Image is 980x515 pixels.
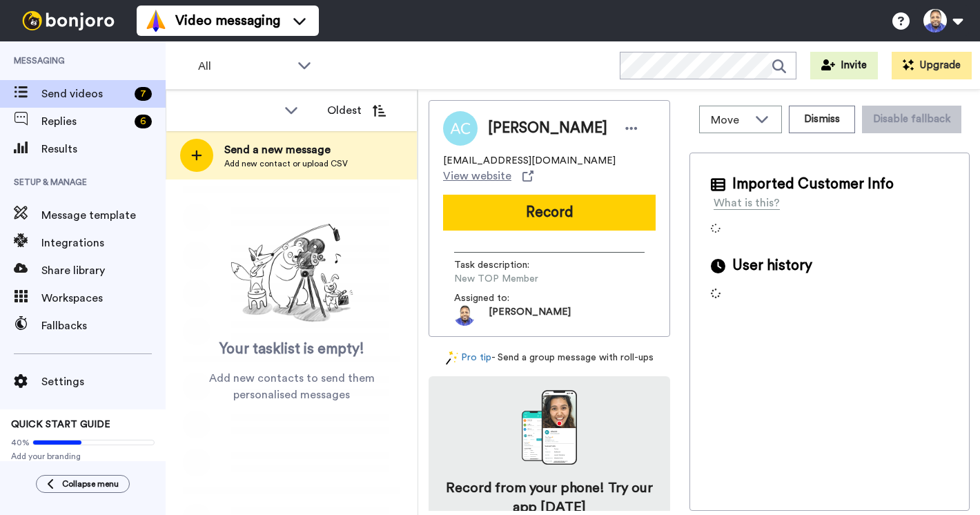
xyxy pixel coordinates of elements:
[454,258,551,272] span: Task description :
[443,168,511,184] span: View website
[714,195,780,211] div: What is this?
[41,207,166,224] span: Message template
[446,351,458,365] img: magic-wand.svg
[429,351,670,365] div: - Send a group message with roll-ups
[454,272,585,286] span: New TOP Member
[732,174,894,195] span: Imported Customer Info
[224,158,348,169] span: Add new contact or upload CSV
[443,168,533,184] a: View website
[41,86,129,102] span: Send videos
[489,305,571,326] span: [PERSON_NAME]
[62,478,119,489] span: Collapse menu
[892,52,972,79] button: Upgrade
[11,451,155,462] span: Add your branding
[41,262,166,279] span: Share library
[443,111,478,146] img: Image of Alejandro Cirera
[11,420,110,429] span: QUICK START GUIDE
[36,475,130,493] button: Collapse menu
[522,390,577,465] img: download
[175,11,280,30] span: Video messaging
[732,255,812,276] span: User history
[862,106,961,133] button: Disable fallback
[223,218,361,329] img: ready-set-action.png
[198,58,291,75] span: All
[41,318,166,334] span: Fallbacks
[454,291,551,305] span: Assigned to:
[317,97,396,124] button: Oldest
[789,106,855,133] button: Dismiss
[446,351,491,365] a: Pro tip
[443,154,616,168] span: [EMAIL_ADDRESS][DOMAIN_NAME]
[41,290,166,307] span: Workspaces
[145,10,167,32] img: vm-color.svg
[11,437,30,448] span: 40%
[41,373,166,390] span: Settings
[186,370,397,403] span: Add new contacts to send them personalised messages
[41,235,166,251] span: Integrations
[454,305,475,326] img: ACg8ocJhxcHYul2vE4-v43EfBJladGzvRcruOYpaVGW-HfzpNQYm6lk=s96-c
[135,115,152,128] div: 6
[219,339,364,360] span: Your tasklist is empty!
[443,195,656,231] button: Record
[135,87,152,101] div: 7
[810,52,878,79] button: Invite
[224,142,348,158] span: Send a new message
[488,118,607,139] span: [PERSON_NAME]
[711,112,748,128] span: Move
[41,113,129,130] span: Replies
[41,141,166,157] span: Results
[17,11,120,30] img: bj-logo-header-white.svg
